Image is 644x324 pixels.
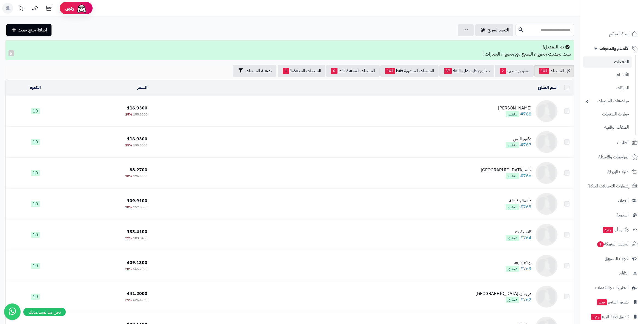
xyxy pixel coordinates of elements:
span: منشور [506,204,519,210]
button: × [8,50,14,56]
a: المنتجات المنشورة فقط104 [380,65,439,77]
span: 565.2900 [133,267,147,271]
img: روائع إفريقيا [536,255,557,277]
div: [PERSON_NAME] [498,105,531,111]
span: منشور [506,111,519,117]
span: تصفية المنتجات [245,68,272,74]
a: طلبات الإرجاع [583,165,641,178]
a: #763 [520,265,531,272]
span: 625.4200 [133,297,147,302]
span: 10 [31,139,40,145]
img: عقيق اليمن [536,131,557,153]
img: طعمة وغامقة [536,193,557,215]
span: منشور [506,297,519,303]
span: 37 [444,68,452,74]
span: تطبيق المتجر [596,298,629,306]
span: لوحة التحكم [609,30,629,38]
span: 28% [125,267,132,271]
span: 27% [125,236,132,241]
a: #762 [520,296,531,303]
a: العملاء [583,194,641,207]
span: 29% [125,297,132,302]
span: 155.5500 [133,143,147,148]
div: قمم [GEOGRAPHIC_DATA] [481,167,531,173]
a: التحرير لسريع [475,24,513,36]
div: تم التعديل! تمت تحديث مخزون المنتج مع مخزون الخيارات ! [5,40,574,60]
span: 155.5500 [133,112,147,117]
span: 10 [31,170,40,176]
a: #768 [520,111,531,117]
span: المراجعات والأسئلة [599,153,629,161]
span: 104 [539,68,549,74]
span: تطبيق نقاط البيع [591,313,629,320]
span: وآتس آب [602,226,629,233]
span: طلبات الإرجاع [607,168,629,175]
a: تحديثات المنصة [15,3,28,15]
a: الماركات [583,82,632,94]
span: التقارير [618,269,629,277]
span: 409.1300 [127,259,147,266]
span: 30% [125,205,132,210]
span: التطبيقات والخدمات [595,284,629,291]
span: منشور [506,142,519,148]
span: إشعارات التحويلات البنكية [588,182,629,190]
img: مهرجان كولومبيا [536,286,557,308]
a: أدوات التسويق [583,252,641,265]
a: الطلبات [583,136,641,149]
a: الملفات الرقمية [583,121,632,133]
img: قمم إندونيسيا [536,162,557,184]
span: 10 [31,201,40,207]
span: السلات المتروكة [597,240,629,248]
span: اضافة منتج جديد [18,27,47,33]
span: الطلبات [617,139,629,146]
a: مواصفات المنتجات [583,95,632,107]
span: 441.2000 [127,290,147,297]
span: 116.9300 [127,105,147,111]
a: تطبيق المتجرجديد [583,296,641,309]
span: العملاء [618,197,629,204]
span: الأقسام والمنتجات [599,45,629,52]
a: المدونة [583,209,641,222]
a: الأقسام [583,69,632,81]
a: خيارات المنتجات [583,108,632,120]
a: مخزون منتهي2 [495,65,534,77]
img: كلاسيكيات [536,224,557,246]
span: منشور [506,235,519,241]
span: منشور [506,266,519,272]
span: 25% [125,112,132,117]
span: 30% [125,174,132,179]
a: السلات المتروكة1 [583,238,641,251]
a: #766 [520,173,531,179]
span: جديد [597,299,607,305]
span: 1 [597,241,604,247]
a: اضافة منتج جديد [6,24,51,36]
a: الكمية [30,84,41,91]
a: المنتجات [583,56,632,68]
span: 126.5500 [133,174,147,179]
span: 88.2700 [130,167,147,173]
a: #765 [520,204,531,210]
a: إشعارات التحويلات البنكية [583,180,641,193]
span: 104 [385,68,395,74]
span: 109.9100 [127,198,147,204]
span: 133.4100 [127,228,147,235]
a: مخزون قارب على النفاذ37 [439,65,494,77]
span: 10 [31,108,40,114]
div: كلاسيكيات [506,229,531,235]
a: التقارير [583,267,641,280]
div: روائع إفريقيا [506,260,531,266]
span: التحرير لسريع [488,27,509,33]
span: 116.9300 [127,136,147,142]
a: المنتجات المخفضة1 [278,65,325,77]
span: جديد [603,227,613,233]
span: 10 [31,263,40,269]
span: منشور [506,173,519,179]
a: كل المنتجات104 [534,65,574,77]
span: المدونة [617,211,629,219]
div: مهرجان [GEOGRAPHIC_DATA] [476,291,531,297]
a: #767 [520,142,531,148]
a: وآتس آبجديد [583,223,641,236]
a: لوحة التحكم [583,27,641,40]
a: المنتجات المخفية فقط0 [326,65,380,77]
a: المراجعات والأسئلة [583,151,641,164]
